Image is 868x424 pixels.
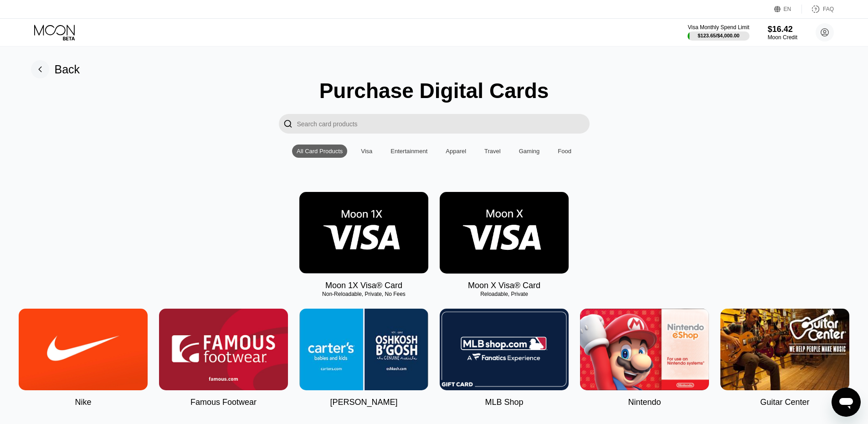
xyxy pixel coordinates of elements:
div: Food [553,145,576,158]
div: Travel [480,145,505,158]
div: Back [55,63,80,76]
div: Entertainment [386,145,432,158]
div: $16.42 [768,25,797,34]
div: $16.42Moon Credit [768,25,797,41]
div: Non-Reloadable, Private, No Fees [299,291,428,297]
div: $123.65 / $4,000.00 [698,33,740,38]
div: Visa Monthly Spend Limit [688,24,749,31]
div: Visa [361,148,372,155]
div:  [279,114,297,134]
div: Gaming [514,145,544,158]
div: EN [784,6,791,12]
div: FAQ [802,5,834,14]
div: Apparel [446,148,466,155]
div: All Card Products [292,145,347,158]
div: Gaming [519,148,540,155]
div: [PERSON_NAME] [330,398,397,407]
div: All Card Products [297,148,343,155]
div: Moon Credit [768,34,797,41]
div: Moon X Visa® Card [468,281,540,290]
div: MLB Shop [485,398,523,407]
div:  [283,119,293,129]
iframe: Button to launch messaging window [832,388,861,417]
div: Visa Monthly Spend Limit$123.65/$4,000.00 [688,24,749,41]
div: Entertainment [390,148,427,155]
div: FAQ [823,6,834,12]
div: Purchase Digital Cards [319,78,549,103]
div: Nike [75,398,91,407]
div: Travel [484,148,501,155]
div: EN [774,5,802,14]
div: Back [31,60,80,78]
input: Search card products [297,114,590,134]
div: Guitar Center [760,398,809,407]
div: Food [558,148,571,155]
div: Nintendo [628,398,661,407]
div: Visa [356,145,377,158]
div: Moon 1X Visa® Card [325,281,402,290]
div: Famous Footwear [190,398,257,407]
div: Apparel [441,145,471,158]
div: Reloadable, Private [440,291,569,297]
